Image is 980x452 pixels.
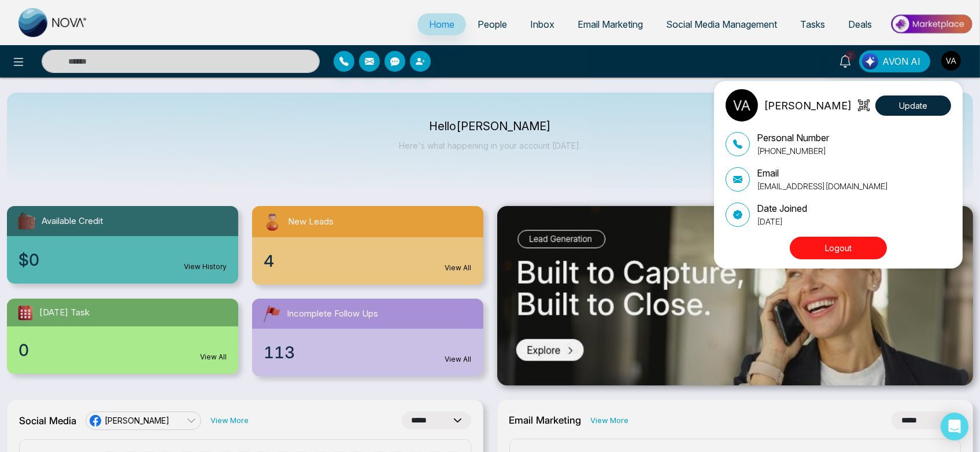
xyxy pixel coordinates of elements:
[757,145,829,157] p: [PHONE_NUMBER]
[757,201,807,215] p: Date Joined
[790,237,887,259] button: Logout
[764,98,852,113] p: [PERSON_NAME]
[757,180,888,192] p: [EMAIL_ADDRESS][DOMAIN_NAME]
[875,95,951,116] button: Update
[941,413,968,440] div: Open Intercom Messenger
[757,215,807,227] p: [DATE]
[757,131,829,145] p: Personal Number
[757,166,888,180] p: Email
